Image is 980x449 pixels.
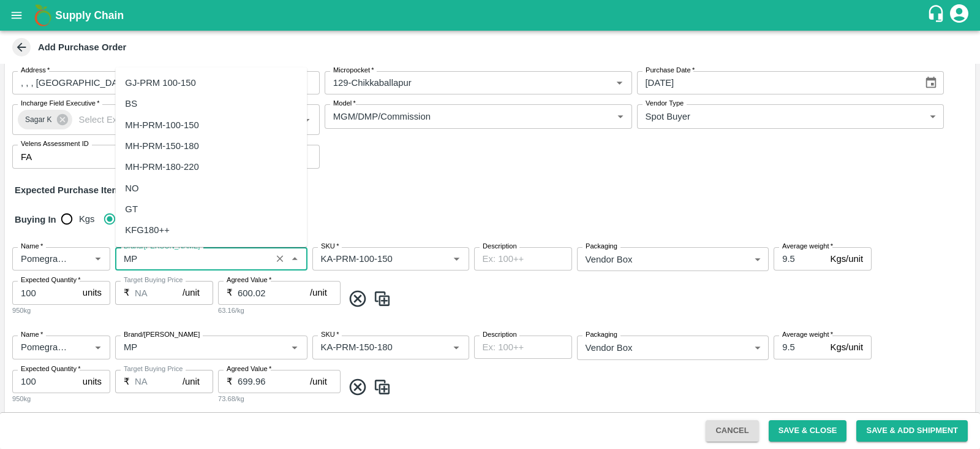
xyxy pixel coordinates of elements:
div: customer-support [927,4,948,26]
label: Target Buying Price [124,364,183,374]
span: Kgs [79,212,95,226]
p: Kgs/unit [831,340,864,354]
p: Spot Buyer [646,110,690,123]
label: Brand/[PERSON_NAME] [124,330,200,340]
label: Vendor Type [646,99,684,109]
b: Supply Chain [55,9,124,21]
label: Micropocket [333,66,374,75]
span: Sagar K [18,113,59,126]
div: 63.16/kg [218,305,341,316]
p: Kgs/unit [831,252,864,266]
input: SKU [316,251,429,267]
label: Address [21,66,50,75]
button: Save & Add Shipment [856,420,968,442]
div: 950kg [12,393,110,404]
div: GJ-PRM 100-150 [125,76,196,90]
button: Open [299,112,315,128]
label: SKU [321,330,339,340]
input: Name [16,251,70,267]
div: MH-PRM-100-150 [125,118,198,132]
img: logo [31,3,55,28]
label: Model [333,99,356,109]
button: Cancel [706,420,758,442]
button: Choose date, selected date is Sep 15, 2025 [919,71,943,94]
label: Expected Quantity [21,364,81,374]
input: 0 [12,370,78,393]
p: units [83,375,102,388]
p: ₹ [227,286,233,299]
label: SKU [321,242,339,251]
img: CloneIcon [373,377,391,397]
strong: Expected Purchase Items [15,185,125,195]
input: 0.0 [238,370,310,393]
p: MGM/DMP/Commission [333,110,431,123]
input: 0 [12,281,78,304]
p: /unit [183,375,200,388]
label: Packaging [586,242,617,251]
input: 0.0 [135,370,183,393]
button: Clear [272,251,288,267]
button: Open [448,251,464,267]
input: SKU [316,339,429,355]
div: MH-PRM-180-220 [125,160,198,174]
b: Add Purchase Order [38,42,126,52]
p: ₹ [124,286,130,299]
input: 0.0 [774,336,825,359]
label: Average weight [782,330,833,340]
p: ₹ [227,375,233,388]
p: /unit [310,375,327,388]
label: Description [483,242,517,251]
p: /unit [310,286,327,299]
button: Open [287,339,303,355]
div: RF [125,244,137,258]
input: Select Date [637,71,914,94]
div: GT [125,202,138,216]
button: Close [287,251,303,267]
label: Velens Assessment ID [21,139,89,149]
a: Supply Chain [55,7,927,24]
label: Name [21,330,43,340]
input: Name [16,339,70,355]
button: Save & Close [769,420,847,442]
img: CloneIcon [373,289,391,309]
div: 73.68/kg [218,393,341,404]
input: 0.0 [135,281,183,304]
input: 0.0 [238,281,310,304]
p: FA [21,150,32,164]
label: Packaging [586,330,617,340]
p: ₹ [124,375,130,388]
p: Vendor Box [586,253,633,266]
label: Expected Quantity [21,275,81,285]
input: Select Executives [74,112,280,128]
input: Create Brand/Marka [119,251,268,267]
div: MH-PRM-150-180 [125,139,198,153]
label: Target Buying Price [124,275,183,285]
input: Create Brand/Marka [119,339,268,355]
div: buying_in [61,207,153,231]
p: Vendor Box [586,341,633,355]
button: Open [90,339,106,355]
div: KFG180++ [125,223,170,237]
input: Micropocket [328,75,592,91]
div: NO [125,181,138,194]
button: Open [90,251,106,267]
div: 950kg [12,305,110,316]
label: Incharge Field Executive [21,99,99,109]
div: account of current user [948,2,970,28]
label: Agreed Value [227,364,271,374]
input: Address [12,71,320,94]
button: open drawer [2,1,31,29]
h6: Buying In [10,207,61,232]
div: Sagar K [18,110,72,129]
div: BS [125,97,137,110]
input: 0.0 [774,247,825,271]
button: Open [611,75,627,91]
button: Open [448,339,464,355]
label: Purchase Date [646,66,695,75]
p: /unit [183,286,200,299]
p: units [83,286,102,299]
label: Average weight [782,242,833,251]
label: Name [21,242,43,251]
label: Description [483,330,517,340]
label: Agreed Value [227,275,271,285]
